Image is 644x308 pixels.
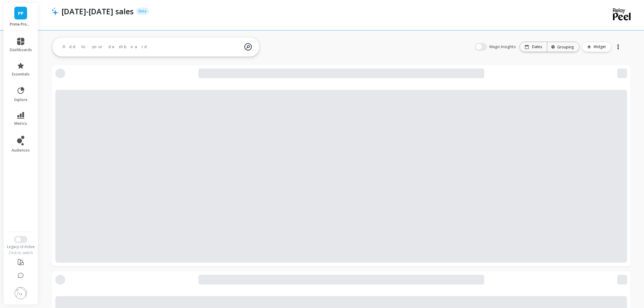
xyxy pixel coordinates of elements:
p: Nov-Dec 2024 sales [61,6,134,16]
p: Beta [136,8,149,15]
span: metrics [14,121,27,126]
p: Prime Prometics™ [10,22,32,27]
div: Click to switch [4,250,38,255]
span: dashboards [10,47,32,52]
div: Grouping [553,44,574,50]
img: magic search icon [244,39,252,55]
button: Widget [582,42,611,52]
div: Legacy UI Active [4,244,38,249]
img: profile picture [15,287,27,299]
img: header icon [51,7,58,16]
span: PP [18,10,23,17]
span: explore [14,97,27,102]
span: Magic Insights [489,44,517,50]
button: Switch to New UI [14,236,27,243]
span: audiences [12,148,30,153]
span: Widget [593,44,607,50]
span: essentials [12,72,30,77]
p: Dates [532,44,542,49]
